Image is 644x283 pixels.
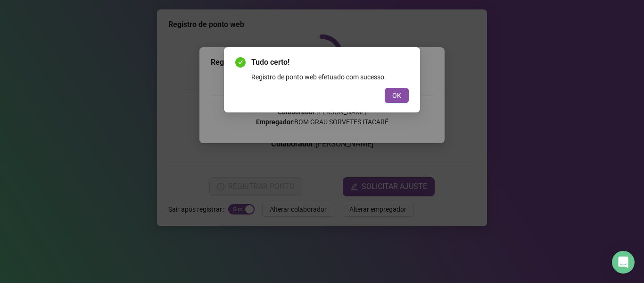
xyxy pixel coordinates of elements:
div: Open Intercom Messenger [612,251,635,274]
span: OK [392,90,401,101]
span: check-circle [235,57,246,68]
span: Tudo certo! [251,57,409,68]
div: Registro de ponto web efetuado com sucesso. [251,72,409,82]
button: OK [385,88,409,103]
